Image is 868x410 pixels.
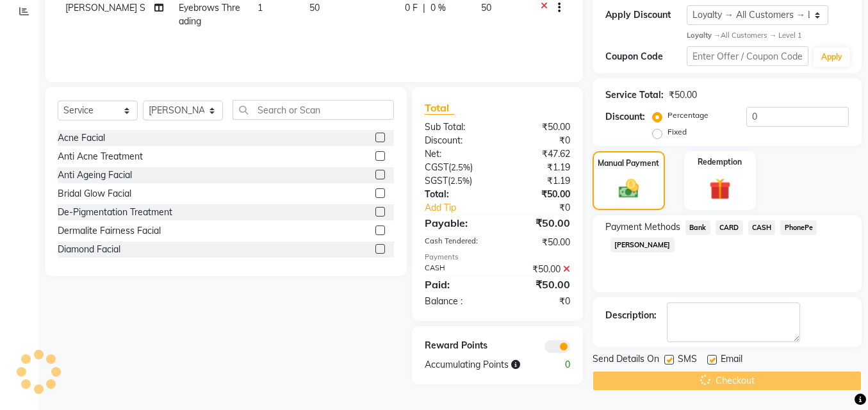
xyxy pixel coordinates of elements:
div: ₹50.00 [497,188,580,201]
span: CARD [716,220,743,235]
div: Reward Points [415,339,498,353]
span: 50 [309,2,320,13]
div: ₹47.62 [497,147,580,161]
div: Discount: [415,134,498,147]
div: Dermalite Fairness Facial [58,224,161,238]
label: Redemption [698,156,742,168]
img: _gift.svg [703,176,737,202]
span: 1 [258,2,263,13]
span: Payment Methods [605,220,680,234]
span: 50 [481,2,491,13]
div: 0 [539,358,580,372]
div: Payable: [415,215,498,231]
div: CASH [415,263,498,276]
div: ₹50.00 [497,263,580,276]
div: Coupon Code [605,50,687,63]
div: Payments [425,252,570,263]
div: Accumulating Points [415,358,539,372]
label: Fixed [667,126,687,138]
span: 0 F [405,1,418,15]
div: ₹50.00 [497,215,580,231]
div: Diamond Facial [58,243,120,256]
div: ( ) [415,161,498,174]
input: Search or Scan [233,100,394,120]
div: All Customers → Level 1 [687,30,849,41]
div: Bridal Glow Facial [58,187,131,201]
span: 2.5% [451,162,470,172]
div: Acne Facial [58,131,105,145]
div: Service Total: [605,88,664,102]
div: Paid: [415,277,498,292]
button: Apply [814,47,850,67]
span: SMS [678,352,697,368]
span: CASH [748,220,776,235]
div: Cash Tendered: [415,236,498,249]
span: Email [721,352,742,368]
span: Send Details On [593,352,659,368]
div: Anti Ageing Facial [58,168,132,182]
span: CGST [425,161,448,173]
span: | [423,1,425,15]
div: Discount: [605,110,645,124]
label: Percentage [667,110,708,121]
span: 2.5% [450,176,470,186]
div: ₹0 [497,295,580,308]
div: ( ) [415,174,498,188]
div: ₹50.00 [497,120,580,134]
span: [PERSON_NAME] S [65,2,145,13]
div: Balance : [415,295,498,308]
span: Bank [685,220,710,235]
div: ₹1.19 [497,174,580,188]
div: ₹0 [497,134,580,147]
div: Net: [415,147,498,161]
div: Total: [415,188,498,201]
span: Eyebrows Threading [179,2,240,27]
div: Description: [605,309,657,322]
span: PhonePe [780,220,817,235]
img: _cash.svg [612,177,645,200]
input: Enter Offer / Coupon Code [687,46,808,66]
div: ₹0 [511,201,580,215]
div: ₹50.00 [497,277,580,292]
span: 0 % [430,1,446,15]
span: [PERSON_NAME] [610,238,675,252]
div: De-Pigmentation Treatment [58,206,172,219]
label: Manual Payment [598,158,659,169]
div: Anti Acne Treatment [58,150,143,163]
a: Add Tip [415,201,511,215]
div: Sub Total: [415,120,498,134]
div: Apply Discount [605,8,687,22]
strong: Loyalty → [687,31,721,40]
div: ₹50.00 [669,88,697,102]
span: Total [425,101,454,115]
span: SGST [425,175,448,186]
div: ₹1.19 [497,161,580,174]
div: ₹50.00 [497,236,580,249]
